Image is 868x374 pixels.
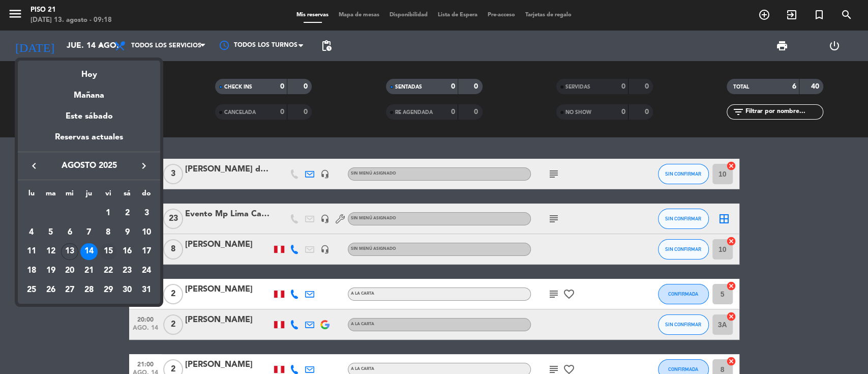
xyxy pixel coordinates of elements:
td: 20 de agosto de 2025 [60,261,79,280]
div: 31 [138,281,155,299]
td: 21 de agosto de 2025 [79,261,99,280]
td: 14 de agosto de 2025 [79,242,99,262]
td: 31 de agosto de 2025 [137,280,156,300]
div: 14 [80,243,98,261]
div: 28 [80,281,98,299]
div: 11 [23,243,40,261]
div: 18 [23,262,40,279]
div: 7 [80,224,98,241]
td: 6 de agosto de 2025 [60,223,79,242]
th: viernes [99,188,118,204]
td: 24 de agosto de 2025 [137,261,156,280]
div: 23 [118,262,136,279]
td: 2 de agosto de 2025 [118,204,137,223]
i: keyboard_arrow_right [138,160,150,172]
td: 27 de agosto de 2025 [60,280,79,300]
div: 29 [100,281,117,299]
div: Hoy [18,61,160,81]
td: 11 de agosto de 2025 [22,242,41,262]
td: 3 de agosto de 2025 [137,204,156,223]
td: 10 de agosto de 2025 [137,223,156,242]
td: 4 de agosto de 2025 [22,223,41,242]
div: 17 [138,243,155,261]
div: 6 [61,224,78,241]
td: 8 de agosto de 2025 [99,223,118,242]
div: 25 [23,281,40,299]
div: 20 [61,262,78,279]
td: 18 de agosto de 2025 [22,261,41,280]
span: agosto 2025 [43,159,135,172]
div: 26 [42,281,59,299]
div: Mañana [18,81,160,102]
div: 2 [118,205,136,222]
th: jueves [79,188,99,204]
div: 8 [100,224,117,241]
div: 19 [42,262,59,279]
div: 5 [42,224,59,241]
i: keyboard_arrow_left [28,160,40,172]
td: 5 de agosto de 2025 [41,223,61,242]
div: 24 [138,262,155,279]
div: 12 [42,243,59,261]
td: 9 de agosto de 2025 [118,223,137,242]
div: 16 [118,243,136,261]
button: keyboard_arrow_left [25,159,43,172]
td: 25 de agosto de 2025 [22,280,41,300]
td: 22 de agosto de 2025 [99,261,118,280]
div: 4 [23,224,40,241]
button: keyboard_arrow_right [135,159,153,172]
td: 30 de agosto de 2025 [118,280,137,300]
div: 21 [80,262,98,279]
div: 13 [61,243,78,261]
div: 30 [118,281,136,299]
td: 13 de agosto de 2025 [60,242,79,262]
td: 28 de agosto de 2025 [79,280,99,300]
td: 29 de agosto de 2025 [99,280,118,300]
td: 15 de agosto de 2025 [99,242,118,262]
td: 23 de agosto de 2025 [118,261,137,280]
td: 16 de agosto de 2025 [118,242,137,262]
div: Reservas actuales [18,131,160,152]
th: martes [41,188,61,204]
td: 12 de agosto de 2025 [41,242,61,262]
div: 9 [118,224,136,241]
div: 3 [138,205,155,222]
div: 1 [100,205,117,222]
th: lunes [22,188,41,204]
th: sábado [118,188,137,204]
div: 15 [100,243,117,261]
div: Este sábado [18,102,160,131]
div: 27 [61,281,78,299]
td: 7 de agosto de 2025 [79,223,99,242]
td: 19 de agosto de 2025 [41,261,61,280]
div: 22 [100,262,117,279]
td: 1 de agosto de 2025 [99,204,118,223]
th: domingo [137,188,156,204]
div: 10 [138,224,155,241]
td: 26 de agosto de 2025 [41,280,61,300]
td: AGO. [22,204,99,223]
td: 17 de agosto de 2025 [137,242,156,262]
th: miércoles [60,188,79,204]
